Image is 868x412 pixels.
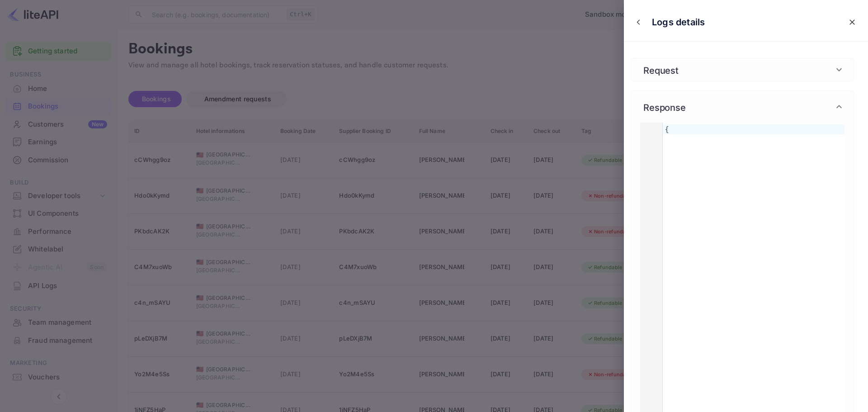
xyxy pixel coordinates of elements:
h6: Response [640,100,689,114]
div: Response [631,91,854,123]
button: close [844,14,860,30]
div: Request [631,58,854,81]
p: Logs details [652,15,705,29]
button: close [632,15,645,29]
h6: Request [640,63,682,76]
